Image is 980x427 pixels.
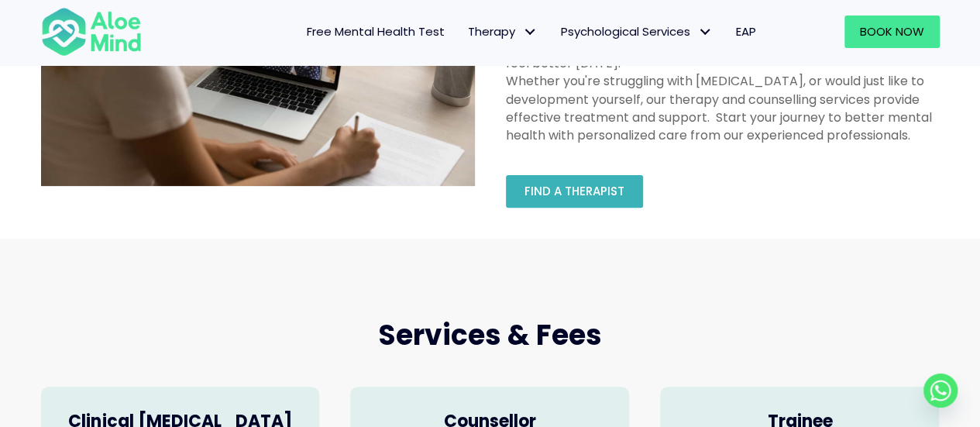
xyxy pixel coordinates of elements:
[456,15,549,48] a: TherapyTherapy: submenu
[524,183,624,199] span: Find a therapist
[378,315,602,355] span: Services & Fees
[307,23,445,40] span: Free Mental Health Test
[694,21,717,43] span: Psychological Services: submenu
[506,72,940,144] div: Whether you're struggling with [MEDICAL_DATA], or would just like to development yourself, our th...
[724,15,768,48] a: EAP
[506,175,643,208] a: Find a therapist
[519,21,542,43] span: Therapy: submenu
[561,23,713,40] span: Psychological Services
[923,374,958,408] a: Whatsapp
[295,15,456,48] a: Free Mental Health Test
[162,15,768,48] nav: Menu
[41,6,142,57] img: Aloe mind Logo
[468,23,538,40] span: Therapy
[549,15,724,48] a: Psychological ServicesPsychological Services: submenu
[736,23,756,40] span: EAP
[860,23,924,40] span: Book Now
[844,15,940,48] a: Book Now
